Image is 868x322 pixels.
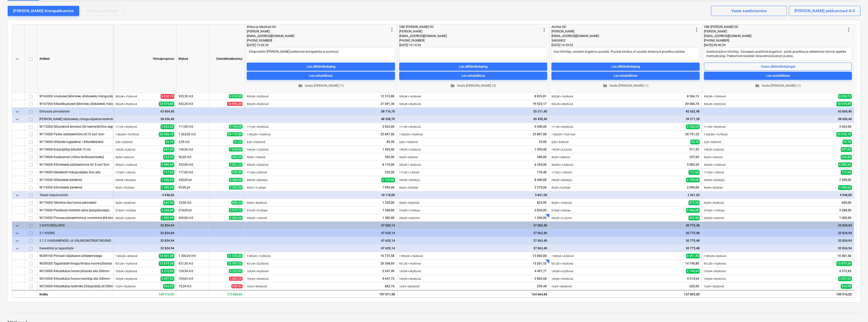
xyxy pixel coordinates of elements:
[399,191,547,199] div: 5 861,00
[399,156,418,159] small: 56,00 × 5,00 / m2
[39,123,111,130] div: W172000 Sillutiskivid kinnistul (sh tsemendi/liiva segu)
[534,208,547,213] span: 3 836,00
[685,102,700,106] span: 20 606,74
[551,82,700,90] button: Vaata [PERSON_NAME] (1)
[115,108,174,115] div: 43 604,40
[247,38,389,43] div: [PHONE_NUMBER]
[161,162,174,167] span: 4 589,00
[704,95,726,98] small: 535,38 × 15,00 / m3
[841,147,852,152] span: 897,00
[159,102,174,106] span: 18 979,89
[231,155,242,159] span: 560,00
[704,163,726,166] small: 353,00 × 13,00 / m2
[551,217,572,219] small: 200,00 × 2,10 / m3
[176,138,209,146] div: 3,30 m2
[14,223,20,229] span: keyboard_arrow_down
[309,73,333,79] div: Loo ostutellimus
[39,229,111,237] div: 2.1 HOONE
[839,216,852,220] span: 1 000,00
[39,222,111,229] div: 2 EHITUSEELARVE
[461,73,485,79] div: Loo ostutellimus
[176,123,209,130] div: 111,00 m2
[39,199,111,206] div: W175000 Tehniline riba hoone perimeetril
[846,27,852,33] span: more_vert
[39,161,111,168] div: W174000 Kõnniteede asfalteerimine AC 8 surf 5cm
[176,130,209,138] div: 1 363,00 m2
[176,161,209,168] div: 353,00 m2
[704,148,724,151] small: 149,50 × 6,00 / m2
[176,176,209,184] div: 240,00 jm
[115,125,137,128] small: 111,00 × 33,00 / m2
[534,163,547,167] span: 6 354,00
[39,115,111,123] div: Kõnni- ja sõiduteede, mänguväljakute katendid
[399,82,547,90] button: Vaata [PERSON_NAME] (2)
[534,125,547,129] span: 4 440,00
[704,191,852,199] div: 4 948,00
[247,63,395,71] button: Loo alltöövõtuleping
[551,47,700,61] textarea: Uus töövõtja, varasem kogemus puudub. Puudub kindlus, et suudab etteantud graafikus püsida.
[537,170,547,175] span: 176,40
[689,147,700,152] span: 911,95
[704,125,726,128] small: 111,00 × 33,00 / m2
[115,222,174,229] div: 32 834,94
[551,222,700,229] div: 30 775,48
[614,73,637,79] div: Loo ostutellimus
[115,179,136,181] small: 240,00 × 30,00 / jm
[551,103,573,105] small: 542,28 × 38,00 / m3
[689,155,700,159] span: 257,60
[249,83,393,89] span: Vaata [PERSON_NAME] (1)
[115,133,139,136] small: 1 363,00 × 14,70 / m2
[541,27,547,33] span: more_vert
[247,229,395,237] div: 47 620,14
[14,56,20,62] span: keyboard_arrow_down
[37,290,113,298] div: Kokku
[551,163,573,166] small: 353,00 × 14,40 / m2
[399,179,420,181] small: 240,00 × 35,00 / jm
[704,38,846,43] div: [PHONE_NUMBER]
[836,132,852,137] span: 20 036,10
[176,168,209,176] div: 117,60 m2
[704,171,724,174] small: 117,60 × 1,00 / m2
[382,125,395,129] span: 3 663,00
[247,186,266,189] small: 95,00 × 21,00 / jm
[115,186,135,189] small: 95,00 × 20,00 / jm
[161,178,174,182] span: 7 200,00
[704,29,846,34] div: [PERSON_NAME]
[161,216,174,220] span: 1 000,00
[176,252,209,260] div: 1 300,20 m3
[704,108,852,115] div: 43 604,40
[704,63,852,71] button: Vaata alltöövõtulepingut
[209,25,245,93] div: Eesmärkmaksumus
[704,186,723,189] small: 95,00 × 20,00 / jm
[247,179,268,181] small: 240,00 × 28,00 / jm
[229,178,242,182] span: 8 568,00
[755,83,760,88] span: folder
[14,116,20,122] span: keyboard_arrow_down
[534,216,547,220] span: 1 200,00
[115,237,174,244] div: 32 834,94
[382,163,395,167] span: 8 119,00
[399,72,547,80] button: Loo ostutellimus
[704,115,852,123] div: 38 656,40
[37,25,113,93] div: Artikkel
[399,163,421,166] small: 353,00 × 18,00 / m2
[14,109,20,115] span: keyboard_arrow_down
[229,208,242,212] span: 3 912,72
[551,25,694,29] div: Amifax OÜ
[551,201,572,204] small: 33,00 × 14,40 / m2
[399,38,541,43] div: [PHONE_NUMBER]
[176,100,209,108] div: 542,28 m3
[39,237,111,244] div: 2.1.2 VUNDAMENDID JA VÄLISKONSTRUKTSIOONID
[688,170,700,175] span: 117,60
[704,229,852,237] div: 32 834,94
[227,132,242,136] span: 36 119,50
[115,217,136,219] small: 200,00 × 5,00 / m3
[176,25,209,93] div: Mahud
[704,156,723,159] small: 56,00 × 4,00 / m2
[176,184,209,191] div: 95,00 jm
[386,140,395,144] span: 82,50
[843,298,868,322] iframe: Chat Widget
[209,290,245,298] div: 175 686,83
[704,47,852,61] textarea: Usaldusväärne töövõtja. Varaseam positiivne kogemus - püsib graafikus ja akteeimine toimub tegeli...
[551,43,700,47] div: [DATE] 14:39:02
